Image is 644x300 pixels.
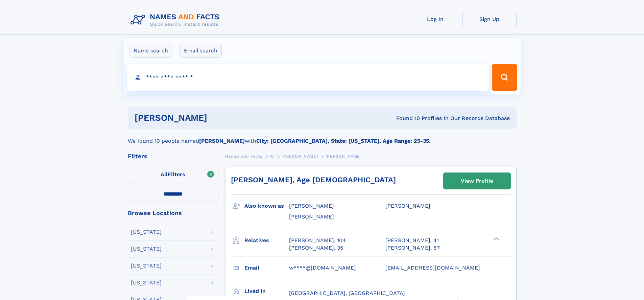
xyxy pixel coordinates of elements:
b: City: [GEOGRAPHIC_DATA], State: [US_STATE], Age Range: 25-35 [256,138,429,144]
div: [US_STATE] [131,280,162,285]
div: We found 10 people named with . [128,129,517,145]
a: [PERSON_NAME], Age [DEMOGRAPHIC_DATA] [231,176,396,184]
h1: [PERSON_NAME] [135,114,302,122]
span: [PERSON_NAME] [326,154,362,159]
span: W [270,154,274,159]
div: [US_STATE] [131,263,162,269]
span: [PERSON_NAME] [289,213,334,220]
span: [PERSON_NAME] [385,203,430,209]
button: Search Button [492,64,517,91]
a: Log In [408,11,462,27]
a: [PERSON_NAME], 35 [289,244,343,252]
a: [PERSON_NAME], 67 [385,244,440,252]
span: [PERSON_NAME] [289,203,334,209]
label: Filters [128,167,218,183]
label: Email search [180,44,222,58]
a: View Profile [444,173,510,189]
h3: Also known as [244,200,289,212]
div: ❯ [492,236,500,241]
a: W [270,152,274,160]
span: All [161,171,168,178]
h3: Email [244,262,289,274]
div: [US_STATE] [131,246,162,252]
a: Names and Facts [225,152,262,160]
a: [PERSON_NAME], 41 [385,237,439,244]
div: Found 10 Profiles In Our Records Database [302,115,510,122]
div: Filters [128,153,218,159]
img: Logo Names and Facts [128,11,225,29]
a: [PERSON_NAME] [282,152,318,160]
div: [US_STATE] [131,229,162,235]
label: Name search [129,44,172,58]
input: search input [127,64,489,91]
span: [GEOGRAPHIC_DATA], [GEOGRAPHIC_DATA] [289,290,405,296]
a: [PERSON_NAME], 104 [289,237,346,244]
h3: Lived in [244,285,289,297]
b: [PERSON_NAME] [199,138,245,144]
span: [PERSON_NAME] [282,154,318,159]
div: Browse Locations [128,210,218,216]
div: View Profile [461,173,493,189]
a: Sign Up [462,11,517,27]
span: [EMAIL_ADDRESS][DOMAIN_NAME] [385,264,480,271]
h3: Relatives [244,235,289,246]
